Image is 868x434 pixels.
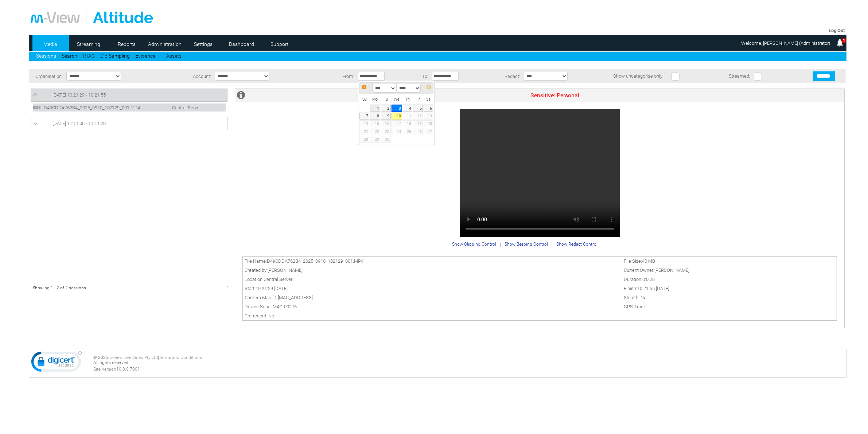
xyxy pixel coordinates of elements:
select: Select year [396,84,420,93]
span: 1 [227,285,229,290]
a: 8 [370,113,380,120]
a: 1 [370,105,380,112]
span: Central Server [154,105,205,110]
a: Administration [147,39,183,50]
span: D49CDDA762B4_2025_0910_102129_001.MP4 [267,258,363,264]
a: Prev [360,83,368,91]
span: 10:21:55 [DATE] [637,286,669,291]
span: Saturday [426,97,431,102]
a: 6 [424,105,433,112]
span: Streamed: [729,73,750,79]
td: GPS Track: [622,302,837,311]
a: Sessions [36,53,56,59]
td: Duration: [622,275,837,284]
a: [DATE] 11:11:06 - 11:11:20 [33,119,225,128]
span: | [552,242,553,247]
span: Welcome, [PERSON_NAME] (Administrator) [741,40,830,46]
span: 40 MB [642,258,655,264]
td: Redact: [486,69,522,83]
span: [DATE] 10:21:29 - 10:21:55 [52,92,106,98]
div: Site Version [93,367,844,372]
a: Log Out [829,28,845,33]
img: DigiCert Secured Site Seal [31,351,82,376]
span: 0:0:26 [642,277,655,282]
span: No [641,295,646,300]
span: Prev [361,84,367,90]
a: [DATE] 10:21:29 - 10:21:55 [33,91,225,99]
a: Reports [109,39,144,50]
span: Showing 1 - 2 of 2 sessions [32,285,86,290]
a: D49CDDA762B4_2025_0910_102129_001.MP4 Central Server [33,104,205,110]
span: Show Clipping Control [452,242,497,247]
a: 3 [392,105,402,112]
a: Support [262,39,297,50]
select: Select month [372,84,396,93]
a: Settings [186,39,221,50]
span: 1 [842,38,846,43]
a: 10 [392,113,402,120]
td: Current Owner: [622,266,837,275]
span: No [268,313,274,318]
a: 7 [359,113,369,120]
span: Wednesday [394,97,400,102]
td: Device Serial: [243,302,622,311]
span: M4G-00276 [273,304,297,309]
span: Show Beeping Control [505,242,548,247]
img: bell25.png [836,39,844,47]
a: Search [62,53,77,59]
span: Thursday [405,97,410,102]
span: [MAC_ADDRESS] [278,295,313,300]
td: To: [412,69,431,83]
a: RTAC [83,53,95,59]
img: video24.svg [33,103,41,112]
a: m-View Live Video Pty Ltd [108,355,158,360]
span: [DATE] 11:11:06 - 11:11:20 [52,121,106,126]
span: D49CDDA762B4_2025_0910_102129_001.MP4 [42,105,153,110]
span: Pre-record: [245,313,267,318]
span: [PERSON_NAME] [654,267,689,273]
span: Tuesday [384,97,388,102]
span: Central Server [264,277,292,282]
span: | [500,242,501,247]
span: Sunday [362,97,367,102]
span: Friday [416,97,420,102]
td: Organisation: [29,69,65,83]
td: File Size: [622,256,837,266]
td: Camera Mac ID: [243,293,622,302]
span: Monday [373,97,378,102]
td: Location: [243,275,622,284]
a: 9 [381,113,390,120]
a: Assets [166,53,182,59]
span: 10.0.0.7801 [116,367,140,372]
span: Show uncategorise only: [613,73,663,79]
a: 2 [381,105,390,112]
td: Finish: [622,284,837,293]
a: Evidence [135,53,155,59]
td: Start: [243,284,622,293]
a: Dashboard [224,39,259,50]
a: 4 [403,105,412,112]
a: Media [32,39,68,50]
td: From: [327,69,356,83]
span: Show Redact Control [557,242,598,247]
a: 5 [413,105,423,112]
div: © 2025 | All rights reserved [93,355,844,372]
span: [PERSON_NAME] [268,267,303,273]
td: File Name: [243,256,622,266]
td: Sensitive: Personal [266,89,844,102]
td: Account: [172,69,213,83]
a: Dip Sampling [100,53,130,59]
a: Terms and Conditions [159,355,202,360]
td: Created by: [243,266,622,275]
a: Streaming [71,39,106,50]
span: 10:21:29 [DATE] [256,286,288,291]
span: Stealth: [624,295,639,300]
